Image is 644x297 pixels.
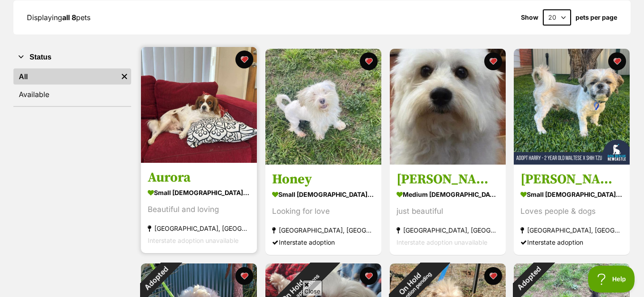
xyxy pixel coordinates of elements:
iframe: Help Scout Beacon - Open [588,266,635,293]
img: Aurora [141,47,257,163]
img: Honey [265,49,381,165]
button: favourite [608,52,626,70]
a: [PERSON_NAME] - [DEMOGRAPHIC_DATA] Maltese X Shih Tzu small [DEMOGRAPHIC_DATA] Dog Loves people &... [514,164,630,255]
img: Tiffany [390,49,506,165]
div: Beautiful and loving [148,204,250,216]
button: favourite [484,267,502,285]
span: Close [303,280,322,296]
div: [GEOGRAPHIC_DATA], [GEOGRAPHIC_DATA] [272,224,375,236]
div: [GEOGRAPHIC_DATA], [GEOGRAPHIC_DATA] [520,224,623,236]
div: [GEOGRAPHIC_DATA], [GEOGRAPHIC_DATA] [148,222,250,234]
div: medium [DEMOGRAPHIC_DATA] Dog [397,188,499,201]
div: just beautiful [397,205,499,217]
div: small [DEMOGRAPHIC_DATA] Dog [148,186,250,199]
strong: all 8 [62,13,76,22]
img: Harry - 2 Year Old Maltese X Shih Tzu [514,49,630,165]
div: small [DEMOGRAPHIC_DATA] Dog [272,188,375,201]
a: All [13,68,118,85]
h3: Aurora [148,169,250,186]
h3: [PERSON_NAME] [397,171,499,188]
div: Interstate adoption [272,236,375,248]
a: Available [13,86,131,102]
span: Displaying pets [27,13,90,22]
a: Honey small [DEMOGRAPHIC_DATA] Dog Looking for love [GEOGRAPHIC_DATA], [GEOGRAPHIC_DATA] Intersta... [265,164,381,255]
span: Show [521,14,538,21]
div: [GEOGRAPHIC_DATA], [GEOGRAPHIC_DATA] [397,224,499,236]
a: Aurora small [DEMOGRAPHIC_DATA] Dog Beautiful and loving [GEOGRAPHIC_DATA], [GEOGRAPHIC_DATA] Int... [141,162,257,253]
div: Looking for love [272,205,375,217]
button: favourite [360,267,378,285]
a: Remove filter [118,68,131,85]
button: favourite [235,51,253,68]
div: Interstate adoption [520,236,623,248]
span: Interstate adoption unavailable [397,238,487,246]
button: favourite [360,52,378,70]
h3: [PERSON_NAME] - [DEMOGRAPHIC_DATA] Maltese X Shih Tzu [520,171,623,188]
span: Interstate adoption unavailable [148,237,239,244]
button: Status [13,51,131,63]
div: Status [13,67,131,106]
label: pets per page [576,14,617,21]
h3: Honey [272,171,375,188]
button: favourite [235,267,253,285]
div: small [DEMOGRAPHIC_DATA] Dog [520,188,623,201]
button: favourite [484,52,502,70]
div: Loves people & dogs [520,205,623,217]
a: [PERSON_NAME] medium [DEMOGRAPHIC_DATA] Dog just beautiful [GEOGRAPHIC_DATA], [GEOGRAPHIC_DATA] I... [390,164,506,255]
